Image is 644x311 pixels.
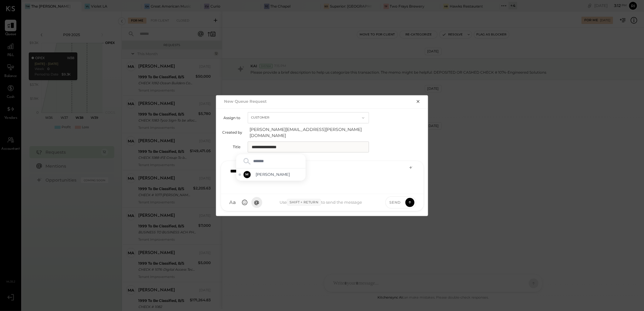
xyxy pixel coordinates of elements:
button: Aa [227,197,238,208]
h2: New Queue Request [224,99,267,104]
button: @ [251,197,262,208]
button: Customer [248,112,369,123]
span: a [233,199,236,206]
span: [PERSON_NAME][EMAIL_ADDRESS][PERSON_NAME][DOMAIN_NAME] [250,126,371,139]
label: Assign to [222,115,240,120]
span: Shift + Return [287,199,321,206]
span: @ [254,199,260,206]
label: Created by [222,130,242,135]
span: M [245,172,249,177]
div: Select Margaret - Offline [236,169,306,181]
span: [PERSON_NAME] [256,172,303,177]
span: Send [389,200,401,205]
div: Use to send the message [262,199,379,206]
label: Title [222,145,240,149]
